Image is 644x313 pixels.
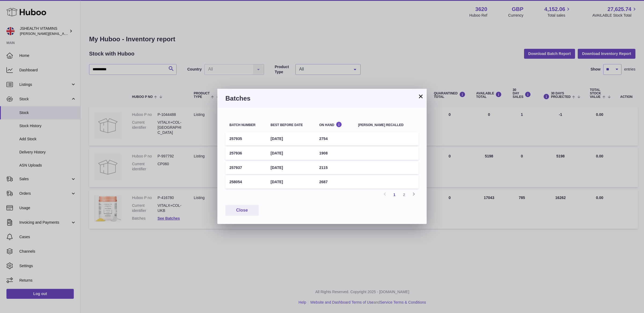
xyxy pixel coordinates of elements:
button: × [418,93,424,100]
td: 258054 [225,175,266,189]
td: 257935 [225,132,266,145]
button: Close [225,205,259,216]
div: [PERSON_NAME] recalled [358,123,415,127]
h3: Batches [225,94,419,103]
a: 1 [390,190,399,200]
td: [DATE] [266,132,315,145]
td: 2115 [315,161,354,174]
div: Best before date [270,123,311,127]
td: 257936 [225,147,266,160]
td: 2754 [315,132,354,145]
td: 257937 [225,161,266,174]
td: [DATE] [266,175,315,189]
a: 2 [399,190,409,200]
div: On Hand [319,121,350,127]
td: [DATE] [266,161,315,174]
td: 2687 [315,175,354,189]
div: Batch number [229,123,262,127]
td: 1908 [315,147,354,160]
td: [DATE] [266,147,315,160]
